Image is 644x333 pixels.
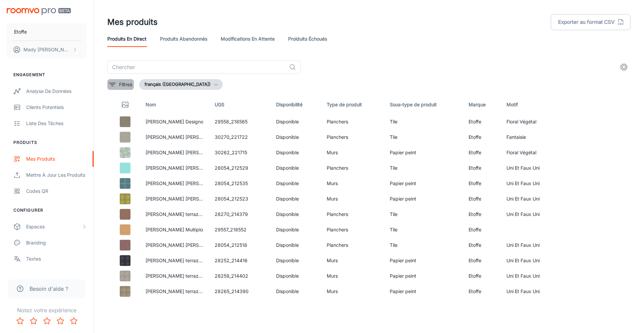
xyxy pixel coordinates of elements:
[146,119,203,124] a: [PERSON_NAME] Designo
[501,299,561,315] td: Géométrique
[463,191,501,207] td: Etoffe
[7,8,71,15] img: Roomvo PRO Beta
[463,268,501,284] td: Etoffe
[160,31,207,47] a: Produits abandonnés
[463,145,501,160] td: Etoffe
[140,95,209,114] th: Nom
[321,176,384,191] td: Murs
[209,176,271,191] td: 28054_212535
[321,114,384,129] td: Planchers
[271,191,322,207] td: Disponible
[209,222,271,237] td: 29557_218552
[146,134,247,140] a: [PERSON_NAME] [PERSON_NAME] Sunflower
[121,101,129,109] svg: Thumbnail
[463,160,501,176] td: Etoffe
[384,129,463,145] td: Tile
[321,160,384,176] td: Planchers
[146,211,233,217] a: [PERSON_NAME] terrazzo Aganippe 18
[271,145,322,160] td: Disponible
[463,237,501,253] td: Etoffe
[26,155,87,163] div: Mes produits
[40,314,54,328] button: Rate 3 star
[221,31,275,47] a: Modifications en attente
[139,79,223,90] button: français ([GEOGRAPHIC_DATA])
[321,284,384,299] td: Murs
[617,60,631,74] button: settings
[209,268,271,284] td: 28259_214402
[209,160,271,176] td: 28054_212529
[209,114,271,129] td: 29558_218565
[271,176,322,191] td: Disponible
[501,237,561,253] td: Uni Et Faux Uni
[384,237,463,253] td: Tile
[26,255,87,263] div: Textes
[271,160,322,176] td: Disponible
[501,284,561,299] td: Uni Et Faux Uni
[146,288,233,294] a: [PERSON_NAME] terrazzo Aganippe 16
[119,81,132,88] p: Filtres
[23,46,71,53] p: Mady [PERSON_NAME]
[271,237,322,253] td: Disponible
[271,129,322,145] td: Disponible
[209,284,271,299] td: 28265_214390
[321,145,384,160] td: Murs
[209,191,271,207] td: 28054_212523
[321,129,384,145] td: Planchers
[146,180,255,186] a: [PERSON_NAME] [PERSON_NAME] Uni Carodeco
[501,95,561,114] th: Motif
[209,145,271,160] td: 30262_221715
[146,273,234,279] a: [PERSON_NAME] terrazzo Aganippe 04
[501,268,561,284] td: Uni Et Faux Uni
[501,253,561,268] td: Uni Et Faux Uni
[26,120,87,127] div: Liste des tâches
[30,285,68,293] span: Besoin d'aide ?
[26,88,87,95] div: Analyse de données
[384,145,463,160] td: Papier peint
[146,258,232,263] a: [PERSON_NAME] terrazzo Aganippe 11
[463,114,501,129] td: Etoffe
[384,253,463,268] td: Papier peint
[321,268,384,284] td: Murs
[501,129,561,145] td: Fantaisie
[146,242,255,248] a: [PERSON_NAME] [PERSON_NAME] Uni Carodeco
[209,237,271,253] td: 28054_212518
[146,165,255,171] a: [PERSON_NAME] [PERSON_NAME] Uni Carodeco
[321,253,384,268] td: Murs
[54,314,67,328] button: Rate 4 star
[271,299,322,315] td: Disponible
[27,314,40,328] button: Rate 2 star
[463,222,501,237] td: Etoffe
[5,306,88,314] p: Notez votre expérience
[209,207,271,222] td: 28270_214379
[107,79,134,90] button: filter
[107,60,286,74] input: Chercher
[26,239,87,246] div: Branding
[321,237,384,253] td: Planchers
[271,114,322,129] td: Disponible
[209,299,271,315] td: 29555_218533
[463,129,501,145] td: Etoffe
[209,129,271,145] td: 30270_221722
[321,222,384,237] td: Planchers
[384,114,463,129] td: Tile
[288,31,327,47] a: Proiduits Échoués
[463,95,501,114] th: Marque
[384,191,463,207] td: Papier peint
[384,176,463,191] td: Papier peint
[321,299,384,315] td: Murs
[271,253,322,268] td: Disponible
[384,268,463,284] td: Papier peint
[271,284,322,299] td: Disponible
[271,207,322,222] td: Disponible
[463,253,501,268] td: Etoffe
[384,299,463,315] td: Papier peint
[463,299,501,315] td: Etoffe
[271,268,322,284] td: Disponible
[209,253,271,268] td: 28252_214416
[501,114,561,129] td: Floral Végétal
[209,95,271,114] th: UGS
[463,176,501,191] td: Etoffe
[7,23,87,41] button: Etoffe
[14,28,27,36] p: Etoffe
[501,191,561,207] td: Uni Et Faux Uni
